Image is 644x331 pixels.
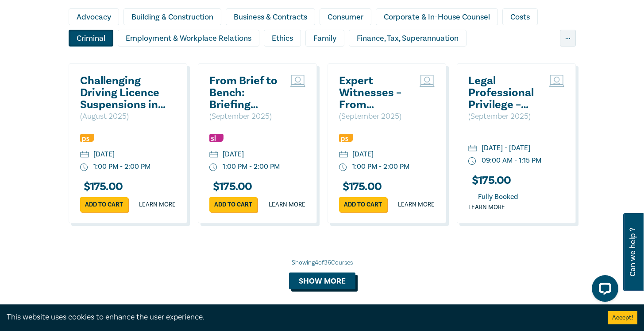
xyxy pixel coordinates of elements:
[420,75,435,87] img: Live Stream
[69,51,178,68] div: Government, Privacy & FOI
[209,111,286,122] p: ( September 2025 )
[209,164,217,171] img: watch
[139,200,176,209] a: Learn more
[482,143,530,153] div: [DATE] - [DATE]
[549,75,564,87] img: Live Stream
[468,111,545,122] p: ( September 2025 )
[209,181,252,193] h3: $ 175.00
[560,30,576,47] div: ...
[80,75,172,111] a: Challenging Driving Licence Suspensions in [GEOGRAPHIC_DATA]
[69,8,119,25] div: Advocacy
[386,51,474,68] div: Intellectual Property
[290,75,305,87] img: Live Stream
[226,8,315,25] div: Business & Contracts
[339,151,348,159] img: calendar
[80,164,88,171] img: watch
[80,111,172,122] p: ( August 2025 )
[69,30,113,47] div: Criminal
[608,311,637,324] button: Accept cookies
[80,181,123,193] h3: $ 175.00
[223,149,244,160] div: [DATE]
[118,30,259,47] div: Employment & Workplace Relations
[482,156,541,166] div: 09:00 AM - 1:15 PM
[376,8,498,25] div: Corporate & In-House Counsel
[223,162,280,172] div: 1:00 PM - 2:00 PM
[468,75,545,111] a: Legal Professional Privilege – Risks, Waiver & Consequences
[269,200,305,209] a: Learn more
[320,8,371,25] div: Consumer
[339,111,416,122] p: ( September 2025 )
[468,145,477,153] img: calendar
[339,75,416,111] a: Expert Witnesses – From Preparation to Examination
[80,134,94,142] img: Professional Skills
[468,191,528,203] div: Fully Booked
[339,164,347,171] img: watch
[502,8,538,25] div: Costs
[93,162,150,172] div: 1:00 PM - 2:00 PM
[585,272,622,309] iframe: LiveChat chat widget
[272,51,381,68] div: Insolvency & Restructuring
[289,273,355,289] button: Show more
[349,30,467,47] div: Finance, Tax, Superannuation
[69,258,576,267] div: Showing 4 of 36 Courses
[629,218,637,286] span: Can we help ?
[305,30,344,47] div: Family
[352,162,409,172] div: 1:00 PM - 2:00 PM
[80,151,89,159] img: calendar
[339,181,382,193] h3: $ 175.00
[339,134,353,142] img: Professional Skills
[80,197,128,212] a: Add to cart
[93,149,115,160] div: [DATE]
[209,134,224,142] img: Substantive Law
[468,175,511,187] h3: $ 175.00
[352,149,374,160] div: [DATE]
[264,30,301,47] div: Ethics
[339,197,387,212] a: Add to cart
[123,8,221,25] div: Building & Construction
[209,197,257,212] a: Add to cart
[468,203,505,212] a: Learn more
[398,200,435,209] a: Learn more
[209,75,286,111] a: From Brief to Bench: Briefing Counsel for Success
[209,151,218,159] img: calendar
[7,312,594,323] div: This website uses cookies to enhance the user experience.
[468,157,476,165] img: watch
[182,51,267,68] div: Health & Aged Care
